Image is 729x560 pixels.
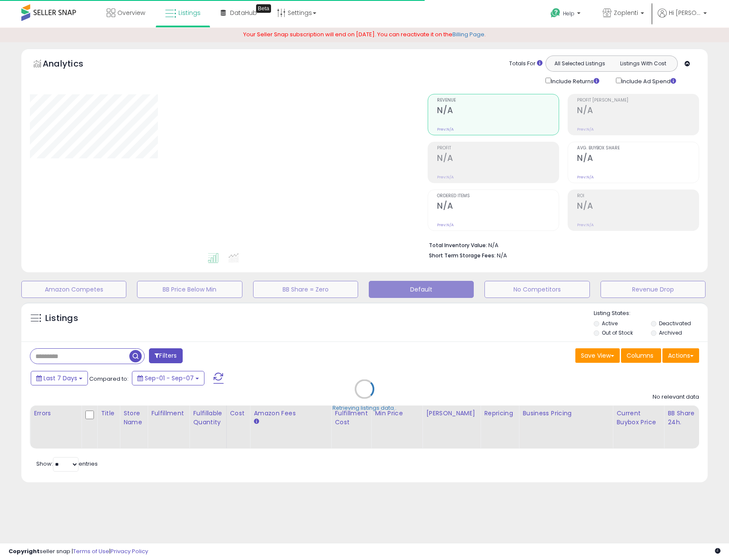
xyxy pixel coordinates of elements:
a: Billing Page [452,30,484,38]
h2: N/A [437,105,559,117]
h2: N/A [437,201,559,213]
button: All Selected Listings [548,58,612,69]
b: Total Inventory Value: [429,242,487,249]
button: Revenue Drop [601,281,706,298]
i: Get Help [550,8,561,18]
span: Help [563,10,574,17]
div: Include Ad Spend [609,76,690,86]
span: Profit [437,146,559,151]
li: N/A [429,239,693,250]
span: Revenue [437,98,559,103]
span: Overview [117,9,145,17]
button: Listings With Cost [611,58,675,69]
span: DataHub [230,9,257,17]
b: Short Term Storage Fees: [429,252,496,259]
h2: N/A [577,201,699,213]
span: Profit [PERSON_NAME] [577,98,699,103]
span: Ordered Items [437,194,559,198]
button: No Competitors [484,281,589,298]
div: Retrieving listings data.. [332,404,397,411]
span: Zoplenti [614,9,638,17]
div: Include Returns [539,76,609,86]
span: Listings [178,9,201,17]
button: Amazon Competes [21,281,126,298]
h2: N/A [577,105,699,117]
small: Prev: N/A [577,175,594,180]
button: BB Price Below Min [137,281,242,298]
div: Totals For [509,60,542,68]
span: Your Seller Snap subscription will end on [DATE]. You can reactivate it on the . [243,30,486,38]
span: N/A [497,251,507,260]
small: Prev: N/A [577,222,594,227]
small: Prev: N/A [437,222,454,227]
span: Avg. Buybox Share [577,146,699,151]
h5: Analytics [43,58,100,72]
a: Help [544,1,589,28]
button: BB Share = Zero [253,281,358,298]
small: Prev: N/A [437,127,454,132]
a: Hi [PERSON_NAME] [658,9,707,28]
span: ROI [577,194,699,198]
h2: N/A [437,153,559,165]
h2: N/A [577,153,699,165]
span: Hi [PERSON_NAME] [669,9,701,17]
div: Tooltip anchor [256,4,271,13]
small: Prev: N/A [437,175,454,180]
small: Prev: N/A [577,127,594,132]
button: Default [369,281,474,298]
